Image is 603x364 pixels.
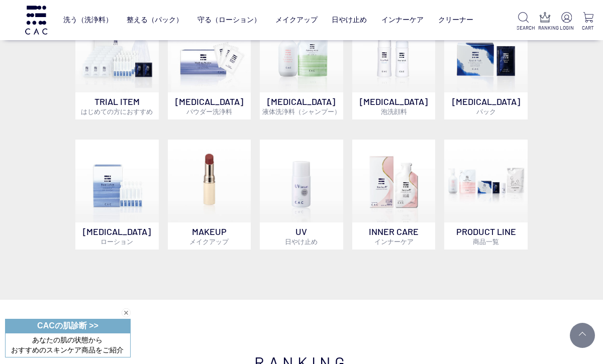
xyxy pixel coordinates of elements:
span: 商品一覧 [473,237,499,246]
p: CART [581,24,595,32]
a: [MEDICAL_DATA]パウダー洗浄料 [168,9,251,119]
a: PRODUCT LINE商品一覧 [444,140,528,250]
p: [MEDICAL_DATA] [75,222,159,250]
a: インナーケア INNER CAREインナーケア [352,140,436,250]
a: [MEDICAL_DATA]パック [444,9,528,119]
a: [MEDICAL_DATA]液体洗浄料（シャンプー） [260,9,343,119]
span: 日やけ止め [285,237,318,246]
span: はじめての方におすすめ [81,107,153,115]
span: メイクアップ [189,237,229,246]
a: 泡洗顔料 [MEDICAL_DATA]泡洗顔料 [352,9,436,119]
a: LOGIN [560,12,573,32]
span: ローション [100,237,133,246]
a: UV日やけ止め [260,140,343,250]
a: 日やけ止め [332,8,367,32]
p: TRIAL ITEM [75,92,159,119]
p: [MEDICAL_DATA] [260,92,343,119]
a: RANKING [538,12,552,32]
p: RANKING [538,24,552,32]
a: クリーナー [438,8,473,32]
p: [MEDICAL_DATA] [168,92,251,119]
p: UV [260,222,343,250]
a: MAKEUPメイクアップ [168,140,251,250]
p: INNER CARE [352,222,436,250]
a: 洗う（洗浄料） [63,8,113,32]
p: [MEDICAL_DATA] [352,92,436,119]
img: logo [24,6,49,34]
a: インナーケア [381,8,424,32]
span: インナーケア [374,237,414,246]
span: パック [476,107,496,115]
a: 守る（ローション） [197,8,261,32]
span: パウダー洗浄料 [186,107,232,115]
p: [MEDICAL_DATA] [444,92,528,119]
img: インナーケア [352,140,436,223]
a: [MEDICAL_DATA]ローション [75,140,159,250]
a: 整える（パック） [127,8,183,32]
a: SEARCH [517,12,530,32]
p: PRODUCT LINE [444,222,528,250]
a: メイクアップ [275,8,318,32]
p: MAKEUP [168,222,251,250]
p: LOGIN [560,24,573,32]
a: トライアルセット TRIAL ITEMはじめての方におすすめ [75,9,159,119]
p: SEARCH [517,24,530,32]
span: 泡洗顔料 [381,107,407,115]
span: 液体洗浄料（シャンプー） [262,107,341,115]
a: CART [581,12,595,32]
